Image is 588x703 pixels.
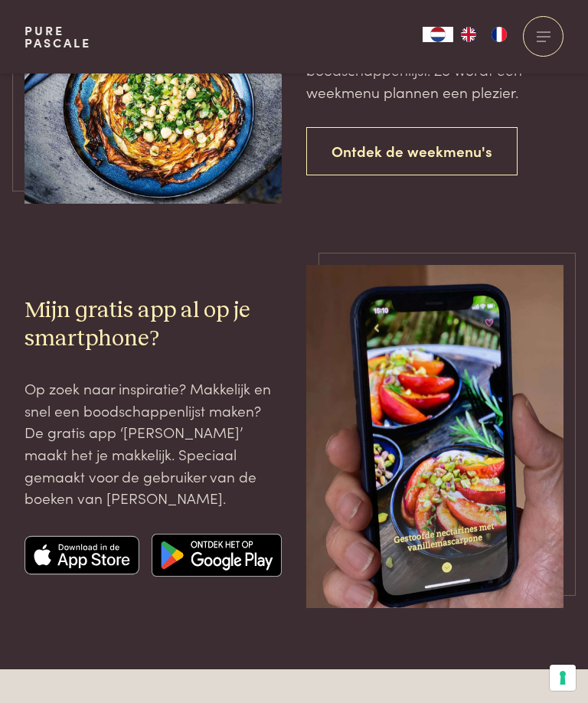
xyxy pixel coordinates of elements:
[24,378,282,509] p: Op zoek naar inspiratie? Makkelijk en snel een boodschappenlijst maken? De gratis app ‘[PERSON_NA...
[453,27,484,42] a: EN
[423,27,453,42] a: NL
[24,534,139,577] img: Apple app store
[484,27,514,42] a: FR
[306,265,563,608] img: pure-pascale-naessens-IMG_1656
[152,534,282,577] img: Google app store
[24,296,282,353] h2: Mijn gratis app al op je smartphone?
[453,27,514,42] ul: Language list
[24,25,91,49] a: PurePascale
[423,27,453,42] div: Language
[306,127,518,175] a: Ontdek de weekmenu's
[423,27,514,42] aside: Language selected: Nederlands
[550,665,576,691] button: Uw voorkeuren voor toestemming voor trackingtechnologieën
